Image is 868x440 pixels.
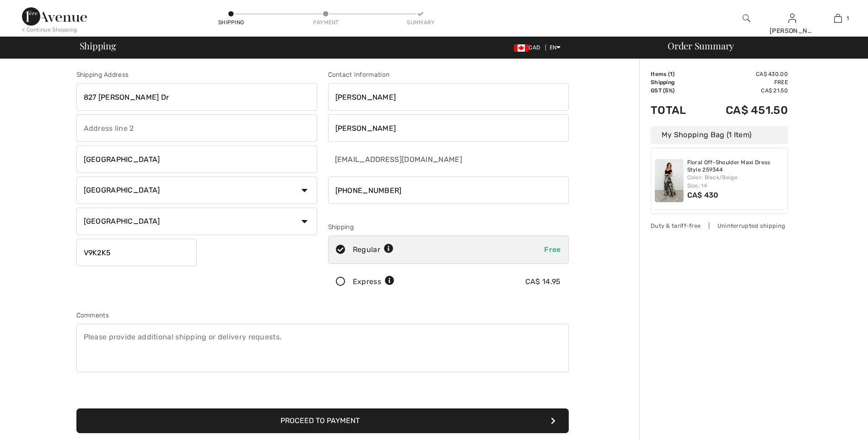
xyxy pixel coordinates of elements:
[76,114,317,142] input: Address line 2
[328,145,509,173] input: E-mail
[651,86,701,95] td: GST (5%)
[687,159,784,173] a: Floral Off-Shoulder Maxi Dress Style 259344
[846,14,849,22] span: 1
[550,44,561,51] span: EN
[687,191,719,199] span: CA$ 430
[22,7,87,26] img: 1ère Avenue
[657,41,863,50] div: Order Summary
[525,276,561,287] div: CA$ 14.95
[217,18,245,27] div: Shipping
[687,173,784,190] div: Color: Black/Beige Size: 14
[353,276,394,287] div: Express
[80,41,116,50] span: Shipping
[701,86,788,95] td: CA$ 21.50
[815,13,860,24] a: 1
[788,14,796,22] a: Sign In
[743,13,750,24] img: search the website
[76,311,569,320] div: Comments
[655,159,684,202] img: Floral Off-Shoulder Maxi Dress Style 259344
[328,70,569,80] div: Contact Information
[701,70,788,78] td: CA$ 430.00
[670,71,673,77] span: 1
[353,244,394,255] div: Regular
[788,13,796,24] img: My Info
[76,239,197,266] input: Zip/Postal Code
[701,95,788,126] td: CA$ 451.50
[328,222,569,232] div: Shipping
[22,26,77,34] div: < Continue Shopping
[76,70,317,80] div: Shipping Address
[514,44,528,52] img: Canadian Dollar
[651,78,701,86] td: Shipping
[834,13,842,24] img: My Bag
[651,221,788,230] div: Duty & tariff-free | Uninterrupted shipping
[514,44,544,51] span: CAD
[328,83,569,111] input: First name
[312,18,340,27] div: Payment
[651,70,701,78] td: Items ( )
[328,114,569,142] input: Last name
[76,83,317,111] input: Address line 1
[76,145,317,173] input: City
[651,126,788,144] div: My Shopping Bag (1 Item)
[651,95,701,126] td: Total
[328,177,569,204] input: Mobile
[701,78,788,86] td: Free
[407,18,434,27] div: Summary
[544,245,561,254] span: Free
[76,408,569,433] button: Proceed to Payment
[770,26,814,36] div: [PERSON_NAME]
